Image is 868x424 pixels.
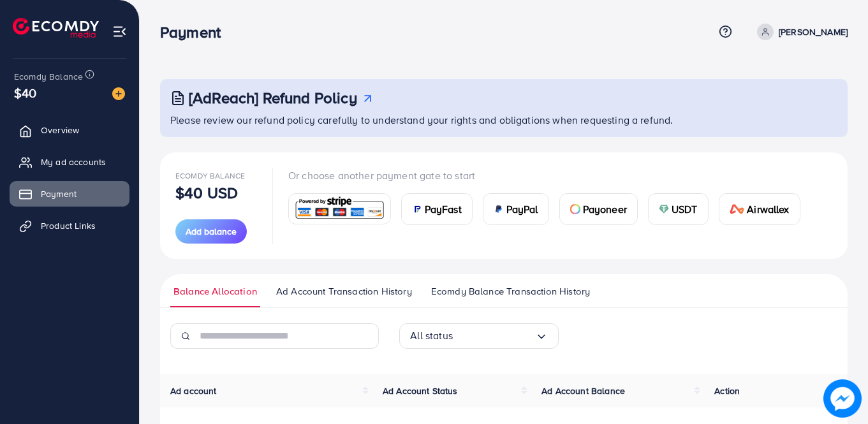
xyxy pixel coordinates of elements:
[747,201,789,217] span: Airwallex
[401,193,473,225] a: cardPayFast
[10,149,129,175] a: My ad accounts
[189,89,357,107] h3: [AdReach] Refund Policy
[412,204,422,214] img: card
[112,87,125,100] img: image
[170,112,840,128] p: Please review our refund policy carefully to understand your rights and obligations when requesti...
[14,84,36,102] span: $40
[570,204,580,214] img: card
[714,384,740,397] span: Action
[175,170,245,181] span: Ecomdy Balance
[10,213,129,238] a: Product Links
[383,384,458,397] span: Ad Account Status
[730,204,745,214] img: card
[170,384,217,397] span: Ad account
[583,201,627,217] span: Payoneer
[453,326,535,346] input: Search for option
[10,181,129,207] a: Payment
[41,124,79,136] span: Overview
[160,23,231,41] h3: Payment
[173,284,257,298] span: Balance Allocation
[288,193,391,224] a: card
[823,379,862,418] img: image
[659,204,669,214] img: card
[41,187,77,200] span: Payment
[293,195,386,223] img: card
[186,225,237,238] span: Add balance
[276,284,412,298] span: Ad Account Transaction History
[425,201,462,217] span: PayFast
[10,117,129,143] a: Overview
[779,24,848,40] p: [PERSON_NAME]
[752,24,848,40] a: [PERSON_NAME]
[13,18,99,38] img: logo
[14,70,83,83] span: Ecomdy Balance
[672,201,698,217] span: USDT
[506,201,538,217] span: PayPal
[431,284,590,298] span: Ecomdy Balance Transaction History
[541,384,625,397] span: Ad Account Balance
[175,219,247,244] button: Add balance
[410,326,453,346] span: All status
[483,193,549,225] a: cardPayPal
[559,193,638,225] a: cardPayoneer
[112,24,127,39] img: menu
[175,185,238,200] p: $40 USD
[399,323,559,349] div: Search for option
[494,204,504,214] img: card
[41,219,96,232] span: Product Links
[41,156,106,168] span: My ad accounts
[719,193,800,225] a: cardAirwallex
[288,168,811,183] p: Or choose another payment gate to start
[648,193,709,225] a: cardUSDT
